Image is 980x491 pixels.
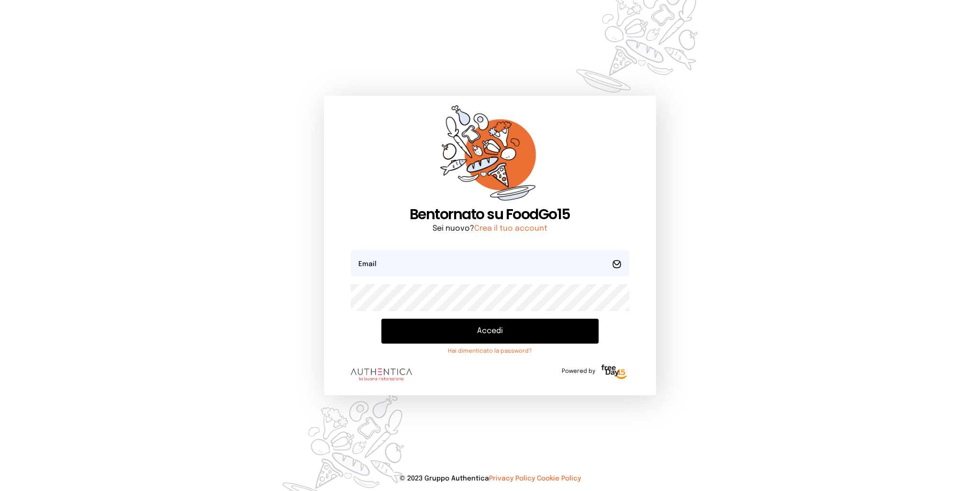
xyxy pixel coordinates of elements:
[474,224,547,233] a: Crea il tuo account
[381,319,598,344] button: Accedi
[351,223,629,234] p: Sei nuovo?
[381,347,598,355] a: Hai dimenticato la password?
[537,475,581,482] a: Cookie Policy
[15,474,965,483] p: © 2023 Gruppo Authentica
[440,105,540,206] img: sticker-orange.65babaf.png
[562,368,595,375] span: Powered by
[351,368,412,381] img: logo.8f33a47.png
[351,206,629,223] h1: Bentornato su FoodGo15
[489,475,535,482] a: Privacy Policy
[599,363,629,382] img: logo-freeday.3e08031.png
